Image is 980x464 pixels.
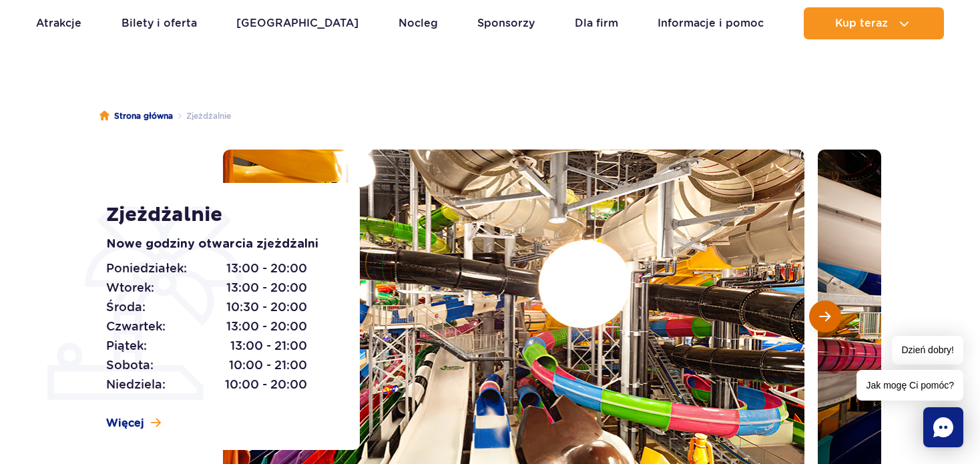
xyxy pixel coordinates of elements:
[230,336,307,355] span: 13:00 - 21:00
[106,203,330,227] h1: Zjeżdżalnie
[121,7,197,39] a: Bilety i oferta
[477,7,535,39] a: Sponsorzy
[225,375,307,394] span: 10:00 - 20:00
[229,356,307,375] span: 10:00 - 21:00
[106,298,146,316] span: Środa:
[173,109,231,123] li: Zjeżdżalnie
[236,7,358,39] a: [GEOGRAPHIC_DATA]
[856,370,963,401] span: Jak mogę Ci pomóc?
[106,375,166,394] span: Niedziela:
[892,336,963,365] span: Dzień dobry!
[226,298,307,316] span: 10:30 - 20:00
[835,17,888,29] span: Kup teraz
[106,356,154,375] span: Sobota:
[226,317,307,336] span: 13:00 - 20:00
[399,7,438,39] a: Nocleg
[226,259,307,278] span: 13:00 - 20:00
[106,235,330,254] p: Nowe godziny otwarcia zjeżdżalni
[106,416,144,431] span: Więcej
[809,300,841,332] button: Następny slajd
[658,7,764,39] a: Informacje i pomoc
[575,7,618,39] a: Dla firm
[106,317,166,336] span: Czwartek:
[106,278,154,297] span: Wtorek:
[106,416,161,431] a: Więcej
[923,407,963,447] div: Chat
[36,7,81,39] a: Atrakcje
[106,259,187,278] span: Poniedziałek:
[226,278,307,297] span: 13:00 - 20:00
[106,336,147,355] span: Piątek:
[804,7,944,39] button: Kup teraz
[99,109,173,123] a: Strona główna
